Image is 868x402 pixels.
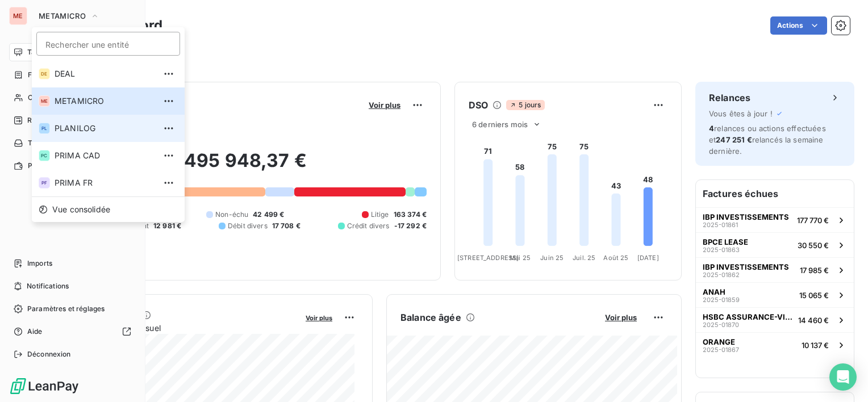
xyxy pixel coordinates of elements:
[696,257,854,282] button: IBP INVESTISSEMENTS2025-0186217 985 €
[28,138,52,148] span: Tâches
[253,210,284,220] span: 42 499 €
[27,258,52,269] span: Imports
[802,341,829,350] span: 10 137 €
[36,32,180,56] input: placeholder
[365,100,404,110] button: Voir plus
[709,124,826,156] span: relances ou actions effectuées et relancés la semaine dernière.
[709,91,750,104] h6: Relances
[28,93,51,103] span: Clients
[696,282,854,307] button: ANAH2025-0185915 065 €
[472,120,528,129] span: 6 derniers mois
[394,210,427,220] span: 163 374 €
[703,312,794,321] span: HSBC ASSURANCE-VIE - HSAV
[302,312,336,323] button: Voir plus
[55,177,155,189] span: PRIMA FR
[64,149,427,183] h2: 495 948,37 €
[39,123,50,134] div: PL
[797,216,829,225] span: 177 770 €
[228,221,268,231] span: Débit divers
[799,291,829,300] span: 15 065 €
[55,123,155,134] span: PLANILOG
[696,307,854,332] button: HSBC ASSURANCE-VIE - HSAV2025-0187014 460 €
[9,7,27,25] div: ME
[573,254,595,262] tspan: Juil. 25
[716,135,752,144] span: 247 251 €
[347,221,390,231] span: Crédit divers
[703,296,740,303] span: 2025-01859
[703,246,740,253] span: 2025-01863
[39,177,50,189] div: PF
[703,237,748,246] span: BPCE LEASE
[703,321,739,328] span: 2025-01870
[829,363,857,391] div: Open Intercom Messenger
[703,262,789,271] span: IBP INVESTISSEMENTS
[64,322,298,334] span: Chiffre d'affaires mensuel
[770,16,827,35] button: Actions
[27,47,80,57] span: Tableau de bord
[703,221,738,228] span: 2025-01861
[215,210,248,220] span: Non-échu
[696,232,854,257] button: BPCE LEASE2025-0186330 550 €
[394,221,427,231] span: -17 292 €
[371,210,389,220] span: Litige
[703,287,725,296] span: ANAH
[703,337,735,346] span: ORANGE
[798,241,829,250] span: 30 550 €
[400,311,461,324] h6: Balance âgée
[9,323,136,341] a: Aide
[603,254,628,262] tspan: Août 25
[39,68,50,79] div: DE
[696,180,854,207] h6: Factures échues
[696,207,854,232] button: IBP INVESTISSEMENTS2025-01861177 770 €
[457,254,519,262] tspan: [STREET_ADDRESS]
[39,95,50,107] div: ME
[39,11,86,20] span: METAMICRO
[798,316,829,325] span: 14 460 €
[703,346,739,353] span: 2025-01867
[469,98,488,112] h6: DSO
[272,221,301,231] span: 17 708 €
[709,109,773,118] span: Vous êtes à jour !
[9,377,80,395] img: Logo LeanPay
[540,254,564,262] tspan: Juin 25
[800,266,829,275] span: 17 985 €
[55,68,155,79] span: DEAL
[27,304,105,314] span: Paramètres et réglages
[55,150,155,161] span: PRIMA CAD
[637,254,659,262] tspan: [DATE]
[696,332,854,357] button: ORANGE2025-0186710 137 €
[703,271,740,278] span: 2025-01862
[55,95,155,107] span: METAMICRO
[709,124,714,133] span: 4
[28,161,62,171] span: Paiements
[28,70,57,80] span: Factures
[605,313,637,322] span: Voir plus
[602,312,640,323] button: Voir plus
[369,101,400,110] span: Voir plus
[27,326,43,337] span: Aide
[27,349,71,359] span: Déconnexion
[27,281,69,291] span: Notifications
[153,221,181,231] span: 12 981 €
[39,150,50,161] div: PC
[52,204,110,215] span: Vue consolidée
[506,100,544,110] span: 5 jours
[27,115,57,125] span: Relances
[510,254,531,262] tspan: Mai 25
[703,212,789,221] span: IBP INVESTISSEMENTS
[306,314,332,322] span: Voir plus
